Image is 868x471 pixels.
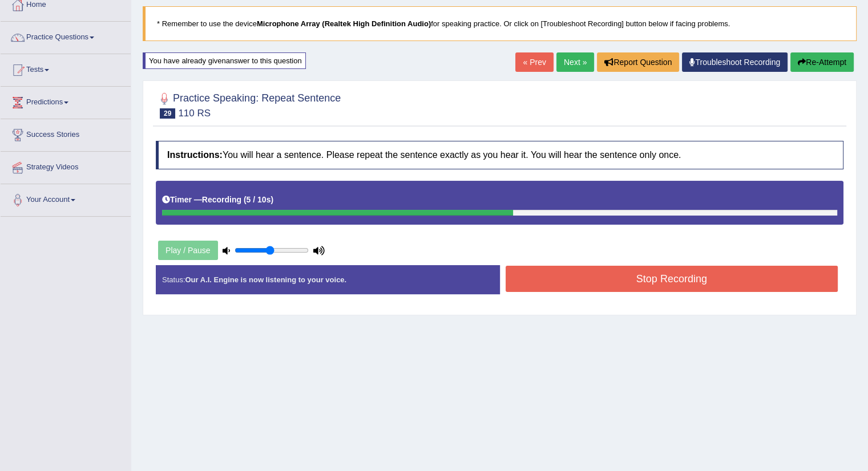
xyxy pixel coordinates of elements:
[1,22,131,50] a: Practice Questions
[506,266,838,292] button: Stop Recording
[156,90,341,119] h2: Practice Speaking: Repeat Sentence
[178,108,211,119] small: 110 RS
[682,52,788,72] a: Troubleshoot Recording
[1,119,131,148] a: Success Stories
[156,265,500,294] div: Status:
[202,195,241,204] b: Recording
[1,87,131,115] a: Predictions
[257,19,431,28] b: Microphone Array (Realtek High Definition Audio)
[597,52,679,72] button: Report Question
[143,6,857,41] blockquote: * Remember to use the device for speaking practice. Or click on [Troubleshoot Recording] button b...
[247,195,271,204] b: 5 / 10s
[143,52,306,69] div: You have already given answer to this question
[185,275,346,284] strong: Our A.I. Engine is now listening to your voice.
[1,184,131,213] a: Your Account
[1,54,131,83] a: Tests
[790,52,854,72] button: Re-Attempt
[156,141,843,169] h4: You will hear a sentence. Please repeat the sentence exactly as you hear it. You will hear the se...
[244,195,247,204] b: (
[515,52,553,72] a: « Prev
[167,150,223,160] b: Instructions:
[271,195,273,204] b: )
[160,108,175,119] span: 29
[162,196,273,204] h5: Timer —
[556,52,594,72] a: Next »
[1,152,131,180] a: Strategy Videos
